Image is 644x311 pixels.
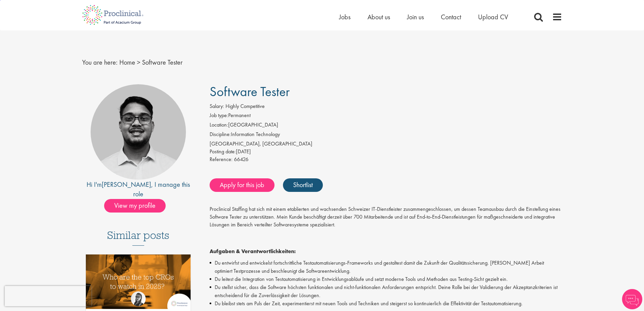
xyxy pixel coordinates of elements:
[210,299,562,308] li: Du bleibst stets am Puls der Zeit, experimentierst mit neuen Tools und Techniken und steigerst so...
[107,229,169,246] h3: Similar posts
[86,254,191,309] img: Top 10 CROs 2025 | Proclinical
[210,112,228,119] label: Job type:
[210,156,233,163] label: Reference:
[210,131,562,140] li: Information Technology
[82,180,195,199] div: Hi I'm , I manage this role
[478,13,508,21] a: Upload CV
[210,178,275,192] a: Apply for this job
[210,83,290,100] span: Software Tester
[210,248,296,255] strong: Aufgaben & Verantwortlichkeiten:
[82,58,118,67] span: You are here:
[210,121,562,131] li: [GEOGRAPHIC_DATA]
[137,58,140,67] span: >
[622,289,642,309] img: Chatbot
[441,13,461,21] a: Contact
[225,103,265,110] span: Highly Competitive
[407,13,424,21] a: Join us
[339,13,351,21] a: Jobs
[104,200,172,209] a: View my profile
[210,283,562,299] li: Du stellst sicher, dass die Software höchsten funktionalen und nicht-funktionalen Anforderungen e...
[234,156,248,163] span: 66426
[91,84,186,180] img: imeage of recruiter Timothy Deschamps
[210,112,562,121] li: Permanent
[210,131,231,138] label: Discipline:
[210,121,228,129] label: Location:
[210,259,562,275] li: Du entwirfst und entwickelst fortschrittliche Testautomatisierungs-Frameworks und gestaltest dami...
[119,58,135,67] a: breadcrumb link
[5,286,91,306] iframe: reCAPTCHA
[210,148,562,156] div: [DATE]
[142,58,183,67] span: Software Tester
[283,178,323,192] a: Shortlist
[210,148,236,155] span: Posting date:
[102,180,151,189] a: [PERSON_NAME]
[210,275,562,283] li: Du leitest die Integration von Testautomatisierung in Entwicklungsabläufe und setzt moderne Tools...
[210,205,562,229] p: Proclinical Staffing hat sich mit einem etablierten und wachsenden Schweizer IT-Dienstleister zus...
[210,103,224,110] label: Salary:
[104,199,166,213] span: View my profile
[210,140,562,148] div: [GEOGRAPHIC_DATA], [GEOGRAPHIC_DATA]
[367,13,390,21] a: About us
[131,291,146,306] img: Theodora Savlovschi - Wicks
